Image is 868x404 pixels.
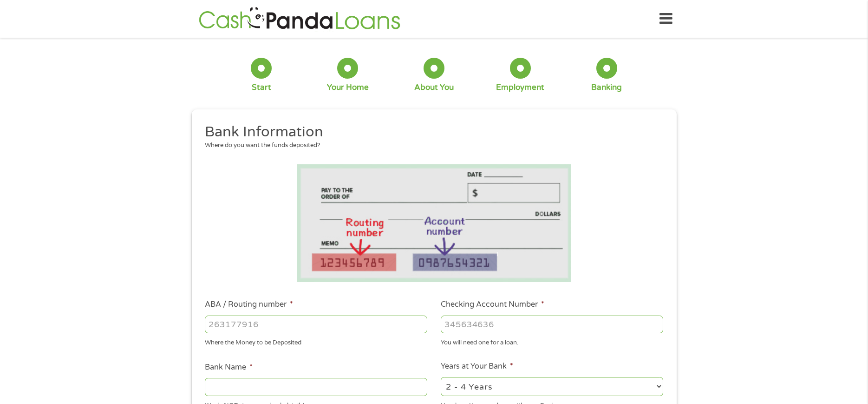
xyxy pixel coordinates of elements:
[205,316,427,333] input: 263177916
[327,82,369,93] div: Your Home
[441,316,663,333] input: 345634636
[297,164,572,282] img: Routing number location
[205,363,253,372] label: Bank Name
[591,82,622,93] div: Banking
[205,123,656,141] h2: Bank Information
[205,335,427,348] div: Where the Money to be Deposited
[441,335,663,348] div: You will need one for a loan.
[252,82,271,93] div: Start
[414,82,454,93] div: About You
[205,141,656,150] div: Where do you want the funds deposited?
[441,362,513,371] label: Years at Your Bank
[205,300,293,310] label: ABA / Routing number
[496,82,544,93] div: Employment
[441,300,544,310] label: Checking Account Number
[196,6,403,32] img: GetLoanNow Logo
